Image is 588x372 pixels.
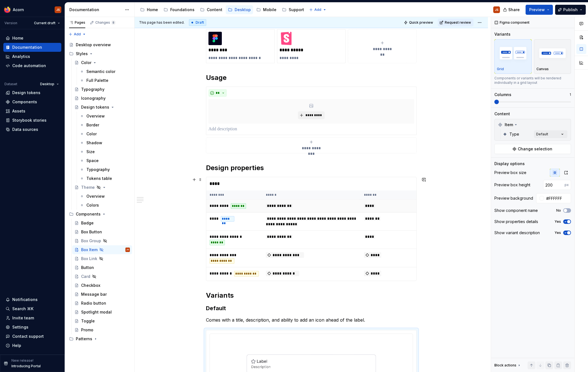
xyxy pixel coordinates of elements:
div: Help [12,343,21,348]
a: Box Link [72,254,132,263]
a: Foundations [161,5,197,14]
div: Invite team [12,315,34,321]
div: Iconography [81,96,106,101]
button: AcornJS [1,4,64,16]
div: Foundations [170,7,195,13]
div: Show component name [494,208,538,213]
div: Page tree [138,4,306,15]
div: Design tokens [12,90,40,96]
p: Comes with a title, description, and ability to add an icon ahead of the label. [206,317,417,323]
span: Add [74,32,81,36]
a: Promo [72,325,132,334]
span: This page has been edited. [139,20,184,25]
button: Add [67,30,88,38]
a: Home [138,5,160,14]
div: Box Group [81,238,101,244]
div: Columns [494,92,511,97]
a: Code automation [3,61,61,70]
p: Canvas [536,67,549,71]
h3: Default [206,304,417,312]
h2: Variants [206,291,417,300]
div: Analytics [12,54,30,59]
div: Dataset [4,82,17,86]
div: Desktop overview [76,42,111,48]
img: placeholder [536,43,569,63]
a: Size [77,147,132,156]
input: Auto [544,193,571,203]
div: Radio button [81,300,106,306]
div: Desktop [235,7,251,13]
div: JS [495,8,499,12]
div: Preview box size [494,170,526,175]
div: Show variant description [494,230,540,236]
div: Search ⌘K [12,306,33,312]
div: Box Link [81,256,97,261]
span: Change selection [518,146,552,152]
button: Notifications [3,295,61,304]
span: Item [505,122,513,128]
a: Box Group [72,236,132,245]
div: Space [86,158,99,163]
div: Typography [86,167,110,172]
button: placeholderCanvas [534,39,571,74]
a: Assets [3,107,61,116]
div: Overview [86,194,105,199]
a: Box ItemJS [72,245,132,254]
div: Patterns [76,336,92,342]
div: Components [76,211,101,217]
div: Border [86,122,99,128]
div: Checkbox [81,283,100,288]
button: Search ⌘K [3,304,61,313]
div: Content [494,111,510,117]
a: Checkbox [72,281,132,290]
button: Publish [555,5,586,15]
a: Design tokens [3,88,61,97]
div: Display options [494,161,525,167]
div: Code automation [12,63,46,68]
a: Card [72,272,132,281]
div: Styles [67,49,132,58]
div: Storybook stories [12,118,47,123]
label: Yes [555,231,561,235]
a: Support [280,5,306,14]
button: Quick preview [402,19,436,26]
div: Semantic color [86,69,115,74]
span: Current draft [34,21,55,25]
img: placeholder [497,43,529,63]
div: Version [4,21,17,25]
p: New release! [11,358,33,363]
div: Item [496,120,570,129]
a: Theme [72,183,132,192]
a: Radio button [72,299,132,308]
div: Notifications [12,297,38,302]
div: Full Palette [86,78,108,83]
span: Type [509,131,519,137]
img: 714de2c8-63a0-4711-ae00-e8d52b1bf62c.png [208,32,222,45]
div: Styles [76,51,88,57]
div: Preview background [494,195,533,201]
div: Promo [81,327,93,333]
div: Toggle [81,318,95,324]
span: 8 [111,20,116,25]
button: Request review [438,19,473,26]
div: Card [81,274,90,279]
button: Change selection [494,144,571,154]
a: Typography [77,165,132,174]
a: Data sources [3,125,61,134]
p: Grid [497,67,504,71]
a: Desktop overview [67,40,132,49]
a: Typography [72,85,132,94]
div: Tokens table [86,176,112,181]
div: Preview box height [494,182,530,188]
div: Pages [69,20,85,25]
div: Components [12,99,37,105]
a: Border [77,121,132,129]
a: Components [3,97,61,106]
div: Typography [81,87,105,92]
a: Storybook stories [3,116,61,125]
div: Components [67,210,132,219]
a: Box Button [72,227,132,236]
button: Add [307,6,328,14]
div: Button [81,265,94,270]
h2: Design properties [206,163,417,172]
